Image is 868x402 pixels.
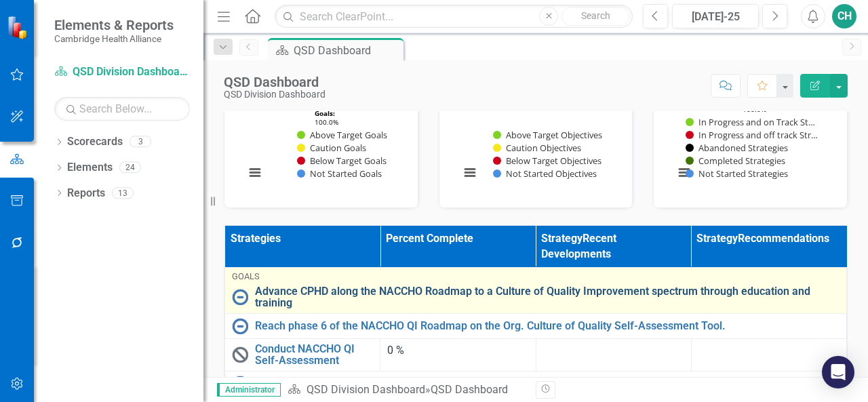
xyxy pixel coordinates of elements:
div: QSD Dashboard [431,383,508,396]
button: View chart menu, Chart [245,163,264,182]
img: No Information [232,289,248,305]
button: Show Caution Goals [297,142,366,154]
button: Show Not Started Objectives [493,167,597,180]
button: [DATE]-25 [672,4,759,28]
button: Show Caution Objectives [493,142,582,154]
div: [DATE]-25 [677,9,754,25]
img: No Information [232,318,248,334]
button: Show Below Target Objectives [493,155,603,167]
a: Scorecards [67,134,123,150]
td: Double-Click to Edit Right Click for Context Menu [225,313,847,338]
button: Show Above Target Objectives [493,129,604,141]
div: 3 [130,136,151,148]
span: Administrator [217,383,281,397]
img: ClearPoint Strategy [7,16,31,39]
div: 13 [112,187,134,199]
div: 0 % [387,343,528,359]
a: QSD Division Dashboard [307,383,425,396]
div: QSD Dashboard [224,75,325,89]
button: Show Not Started Goals [297,167,382,180]
img: No Information [232,376,248,392]
button: View chart menu, Chart [675,163,694,182]
input: Search Below... [54,97,190,121]
td: Double-Click to Edit [380,338,536,371]
button: Show Completed Strategies [686,155,785,167]
div: Goals [232,272,840,281]
td: Double-Click to Edit [536,338,691,371]
div: QSD Division Dashboard [224,89,325,100]
button: Show Above Target Goals [297,129,388,141]
td: Double-Click to Edit Right Click for Context Menu [225,371,847,396]
td: Double-Click to Edit Right Click for Context Menu [225,268,847,313]
button: View chart menu, Chart [460,163,479,182]
div: 24 [119,162,141,174]
button: Show Below Target Goals [297,155,388,167]
td: Double-Click to Edit [691,338,846,371]
button: Show Not Started Strategies [686,167,787,180]
a: Advance CPHD along the NACCHO Roadmap to a Culture of Quality Improvement spectrum through educat... [255,285,840,309]
a: Elements [67,160,113,176]
td: Double-Click to Edit Right Click for Context Menu [225,338,380,371]
img: Not Started [232,346,248,363]
div: Open Intercom Messenger [822,356,854,388]
div: » [288,382,526,398]
div: QSD Dashboard [294,42,400,59]
button: Show In Progress and off track Strategies [686,129,818,141]
span: Elements & Reports [54,17,174,33]
a: Reach phase 6 of the NACCHO QI Roadmap on the Org. Culture of Quality Self-Assessment Tool. [255,320,840,332]
a: QSD Division Dashboard [54,64,190,80]
small: Cambridge Health Alliance [54,33,174,44]
input: Search ClearPoint... [275,5,633,28]
button: CH [832,4,856,28]
a: Reports [67,186,105,201]
button: Show In Progress and on Track Strategys [686,116,815,128]
a: Conduct NACCHO QI Self-Assessment [255,343,373,367]
span: Search [581,10,610,21]
button: Show Abandoned Strategies [686,142,788,154]
button: Search [561,7,629,26]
